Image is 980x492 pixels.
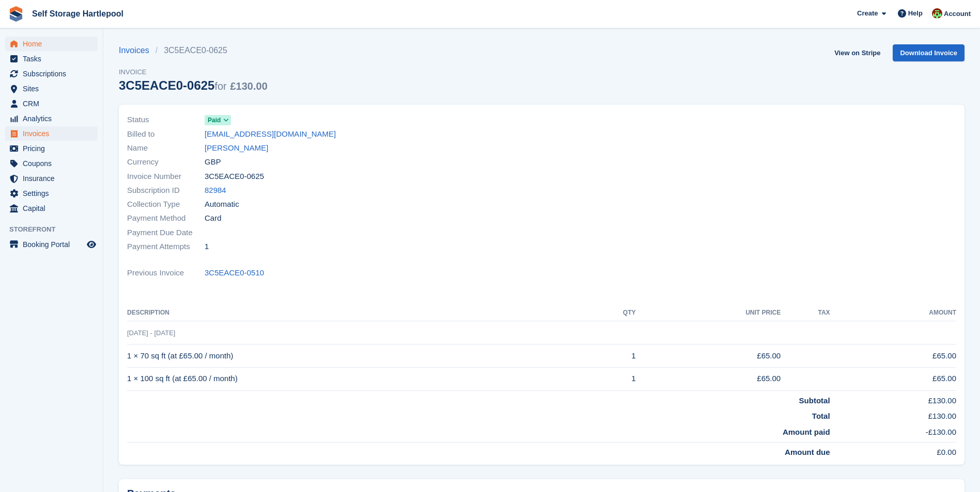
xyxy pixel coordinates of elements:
[127,156,205,168] span: Currency
[23,201,85,216] span: Capital
[127,199,205,210] span: Collection Type
[205,156,221,168] span: GBP
[5,237,98,252] a: menu
[830,406,956,422] td: £130.00
[208,116,221,125] span: Paid
[205,128,336,140] a: [EMAIL_ADDRESS][DOMAIN_NAME]
[830,44,884,61] a: View on Stripe
[205,114,231,126] a: Paid
[119,78,268,92] div: 3C5EACE0-0625
[205,142,268,154] a: [PERSON_NAME]
[23,186,85,201] span: Settings
[127,367,583,390] td: 1 × 100 sq ft (at £65.00 / month)
[5,67,98,81] a: menu
[119,44,155,57] a: Invoices
[5,81,98,96] a: menu
[932,8,942,19] img: Woods Removals
[23,156,85,171] span: Coupons
[28,5,128,22] a: Self Storage Hartlepool
[127,212,205,224] span: Payment Method
[23,126,85,141] span: Invoices
[636,305,781,321] th: Unit Price
[783,428,830,436] strong: Amount paid
[830,305,956,321] th: Amount
[127,171,205,183] span: Invoice Number
[127,305,583,321] th: Description
[23,96,85,111] span: CRM
[857,8,878,19] span: Create
[636,367,781,390] td: £65.00
[205,241,209,253] span: 1
[830,367,956,390] td: £65.00
[23,237,85,252] span: Booking Portal
[127,185,205,196] span: Subscription ID
[583,367,636,390] td: 1
[8,6,24,22] img: stora-icon-8386f47178a22dfd0bd8f6a31ec36ba5ce8667c1dd55bd0f319d3a0aa187defe.svg
[205,267,264,279] a: 3C5EACE0-0510
[127,142,205,154] span: Name
[9,224,103,235] span: Storefront
[205,199,239,210] span: Automatic
[5,126,98,141] a: menu
[5,201,98,216] a: menu
[214,80,226,92] span: for
[23,141,85,156] span: Pricing
[85,238,98,251] a: Preview store
[5,37,98,51] a: menu
[127,114,205,126] span: Status
[785,448,830,456] strong: Amount due
[23,52,85,66] span: Tasks
[5,156,98,171] a: menu
[205,185,226,196] a: 82984
[5,111,98,126] a: menu
[830,390,956,406] td: £130.00
[230,80,267,92] span: £130.00
[781,305,830,321] th: Tax
[127,128,205,140] span: Billed to
[5,186,98,201] a: menu
[583,305,636,321] th: QTY
[812,412,830,420] strong: Total
[830,422,956,442] td: -£130.00
[5,141,98,156] a: menu
[23,81,85,96] span: Sites
[830,345,956,368] td: £65.00
[127,227,205,239] span: Payment Due Date
[830,442,956,458] td: £0.00
[5,52,98,66] a: menu
[799,396,830,405] strong: Subtotal
[127,241,205,253] span: Payment Attempts
[583,345,636,368] td: 1
[636,345,781,368] td: £65.00
[23,171,85,186] span: Insurance
[205,171,264,183] span: 3C5EACE0-0625
[23,111,85,126] span: Analytics
[5,171,98,186] a: menu
[119,44,268,57] nav: breadcrumbs
[944,9,971,19] span: Account
[5,96,98,111] a: menu
[23,37,85,51] span: Home
[893,44,965,61] a: Download Invoice
[205,212,222,224] span: Card
[127,345,583,368] td: 1 × 70 sq ft (at £65.00 / month)
[908,8,923,19] span: Help
[119,67,268,77] span: Invoice
[23,67,85,81] span: Subscriptions
[127,267,205,279] span: Previous Invoice
[127,329,175,337] span: [DATE] - [DATE]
